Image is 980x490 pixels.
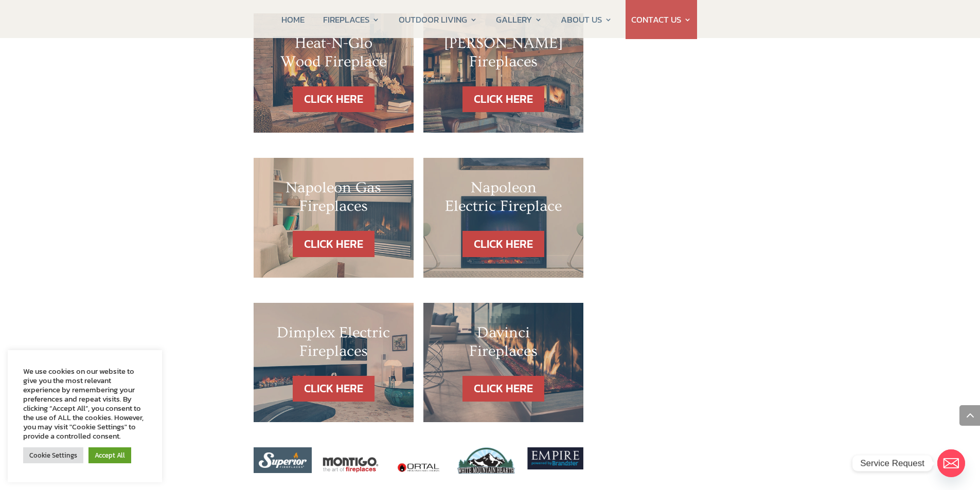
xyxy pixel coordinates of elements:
a: Accept All [88,447,131,463]
img: superior_logo_white- [259,452,307,467]
a: CLICK HERE [462,86,544,113]
div: We use cookies on our website to give you the most relevant experience by remembering your prefer... [23,367,147,441]
a: CLICK HERE [293,86,375,113]
h2: Napoleon Gas Fireplaces [274,178,393,221]
img: Screen-5-7-2021_34050_PM [525,447,583,469]
h2: Napoleon Electric Fireplace [444,178,563,221]
img: montigo-logo [322,447,380,482]
img: ortal [389,447,448,488]
h2: [PERSON_NAME] Fireplaces [444,34,563,76]
a: CLICK HERE [293,231,375,257]
h2: Dimplex Electric Fireplaces [274,323,393,366]
h2: Heat-N-Glo Wood Fireplace [274,34,393,76]
a: Cookie Settings [23,447,83,463]
a: Email [937,449,965,477]
a: CLICK HERE [462,231,544,257]
a: CLICK HERE [293,376,375,402]
a: CLICK HERE [462,376,544,402]
h2: Davinci Fireplaces [444,323,563,366]
img: white_mountain_hearth_logo [457,447,515,477]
